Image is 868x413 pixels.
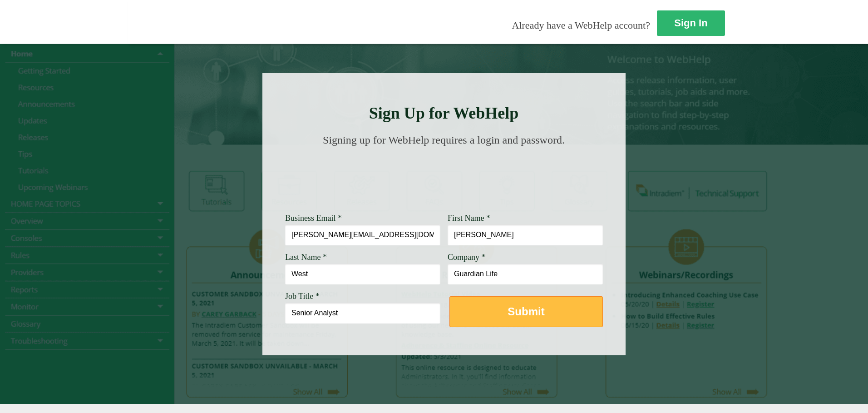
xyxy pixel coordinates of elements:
[285,214,342,223] span: Business Email *
[369,104,519,122] strong: Sign Up for WebHelp
[448,253,486,262] span: Company *
[448,214,490,223] span: First Name *
[657,10,725,36] a: Sign In
[512,20,650,31] span: Already have a WebHelp account?
[674,17,707,29] strong: Sign In
[285,292,320,301] span: Job Title *
[285,253,327,262] span: Last Name *
[291,155,597,201] img: Need Credentials? Sign up below. Have Credentials? Use the sign-in button.
[508,305,544,318] strong: Submit
[449,296,603,327] button: Submit
[323,134,565,146] span: Signing up for WebHelp requires a login and password.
